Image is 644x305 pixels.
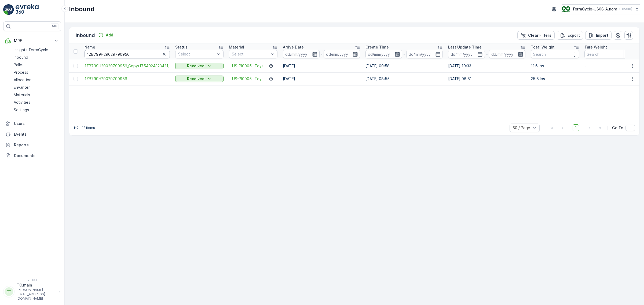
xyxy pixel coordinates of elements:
[12,69,61,76] a: Process
[14,62,24,68] p: Pallet
[14,153,59,158] p: Documents
[3,282,61,301] button: TTTC.main[PERSON_NAME][EMAIL_ADDRESS][DOMAIN_NAME]
[3,140,61,150] a: Reports
[445,59,528,72] td: [DATE] 10:33
[178,51,215,57] p: Select
[74,64,78,68] div: Toggle Row Selected
[175,76,224,82] button: Received
[5,287,13,296] div: TT
[572,6,617,12] p: TerraCycle-US08-Aurora
[14,132,59,137] p: Events
[74,126,95,130] p: 1-2 of 2 items
[584,50,633,58] input: Search
[12,91,61,99] a: Materials
[14,107,29,113] p: Settings
[14,92,30,98] p: Materials
[365,50,402,58] input: dd/mm/yyyy
[283,44,304,50] p: Arrive Date
[406,50,443,58] input: dd/mm/yyyy
[562,4,640,14] button: TerraCycle-US08-Aurora(-05:00)
[85,50,170,58] input: Search
[3,4,14,15] img: logo
[486,51,488,57] p: -
[12,106,61,114] a: Settings
[365,44,389,50] p: Create Time
[12,76,61,84] a: Allocation
[3,150,61,161] a: Documents
[280,59,363,72] td: [DATE]
[12,46,61,54] a: Insights TerraCycle
[596,33,608,38] p: Import
[175,44,188,50] p: Status
[14,100,30,105] p: Activities
[76,32,95,39] p: Inbound
[85,76,170,81] a: 1ZB799H29029790956
[232,51,269,57] p: Select
[16,4,39,15] img: logo_light-DOdMpM7g.png
[12,54,61,61] a: Inbound
[14,142,59,148] p: Reports
[74,77,78,81] div: Toggle Row Selected
[489,50,526,58] input: dd/mm/yyyy
[14,38,50,43] p: MRF
[584,76,633,81] p: -
[324,50,360,58] input: dd/mm/yyyy
[612,125,623,131] span: Go To
[232,63,264,69] a: US-PI0005 I Toys
[584,44,607,50] p: Tare Weight
[85,44,95,50] p: Name
[403,51,405,57] p: -
[52,24,57,28] p: ⌘B
[229,44,244,50] p: Material
[3,118,61,129] a: Users
[14,47,48,53] p: Insights TerraCycle
[531,76,579,81] p: 25.6 lbs
[232,76,264,81] a: US-PI0005 I Toys
[531,50,579,58] input: Search
[531,44,555,50] p: Total Weight
[448,44,482,50] p: Last Update Time
[3,35,61,46] button: MRF
[363,72,445,85] td: [DATE] 08:55
[557,31,583,40] button: Export
[280,72,363,85] td: [DATE]
[12,61,61,69] a: Pallet
[445,72,528,85] td: [DATE] 06:51
[187,76,204,81] p: Received
[619,7,632,11] p: ( -05:00 )
[17,282,56,288] p: TC.main
[3,129,61,140] a: Events
[12,99,61,106] a: Activities
[14,85,30,90] p: Envanter
[14,55,28,60] p: Inbound
[584,63,633,69] p: -
[562,6,570,12] img: image_ci7OI47.png
[17,288,56,301] p: [PERSON_NAME][EMAIL_ADDRESS][DOMAIN_NAME]
[85,63,170,69] a: 1ZB799H29029790956_Copy(1754924323421)
[528,33,551,38] p: Clear Filters
[14,77,31,83] p: Allocation
[106,32,113,38] p: Add
[321,51,323,57] p: -
[531,63,579,69] p: 11.6 lbs
[448,50,485,58] input: dd/mm/yyyy
[12,84,61,91] a: Envanter
[585,31,612,40] button: Import
[573,124,579,131] span: 1
[3,278,61,281] span: v 1.48.1
[96,32,115,38] button: Add
[283,50,320,58] input: dd/mm/yyyy
[363,59,445,72] td: [DATE] 09:58
[175,63,224,69] button: Received
[187,63,204,69] p: Received
[14,70,28,75] p: Process
[14,121,59,126] p: Users
[568,33,580,38] p: Export
[517,31,555,40] button: Clear Filters
[69,5,95,13] p: Inbound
